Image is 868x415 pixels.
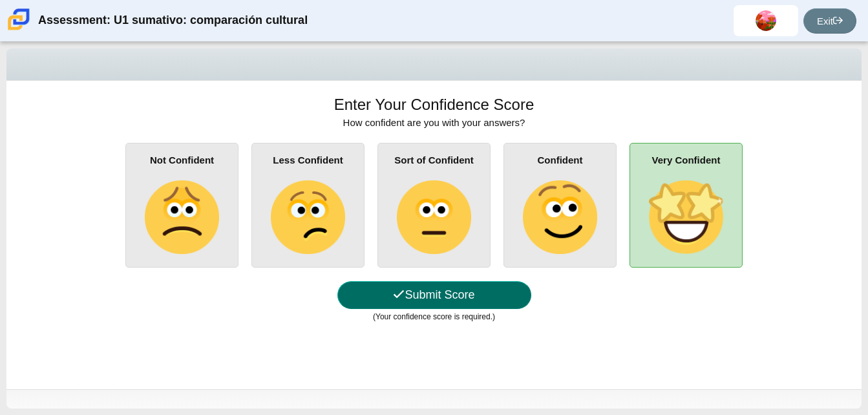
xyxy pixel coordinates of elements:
img: neutral-face.png [397,180,471,254]
small: (Your confidence score is required.) [373,312,495,321]
b: Very Confident [652,154,721,165]
a: Carmen School of Science & Technology [5,24,32,35]
a: Exit [803,8,856,34]
img: slightly-frowning-face.png [145,180,218,254]
span: How confident are you with your answers? [343,117,525,128]
img: confused-face.png [271,180,344,254]
img: slightly-smiling-face.png [523,180,597,254]
button: Submit Score [337,281,531,309]
b: Sort of Confident [394,154,473,165]
b: Not Confident [150,154,214,165]
b: Confident [538,154,583,165]
img: Carmen School of Science & Technology [5,6,32,33]
img: deniz.rodriguezram.aFoDYZ [756,10,776,31]
img: star-struck-face.png [649,180,723,254]
b: Less Confident [273,154,343,165]
h1: Enter Your Confidence Score [334,94,535,116]
div: Assessment: U1 sumativo: comparación cultural [38,5,308,36]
